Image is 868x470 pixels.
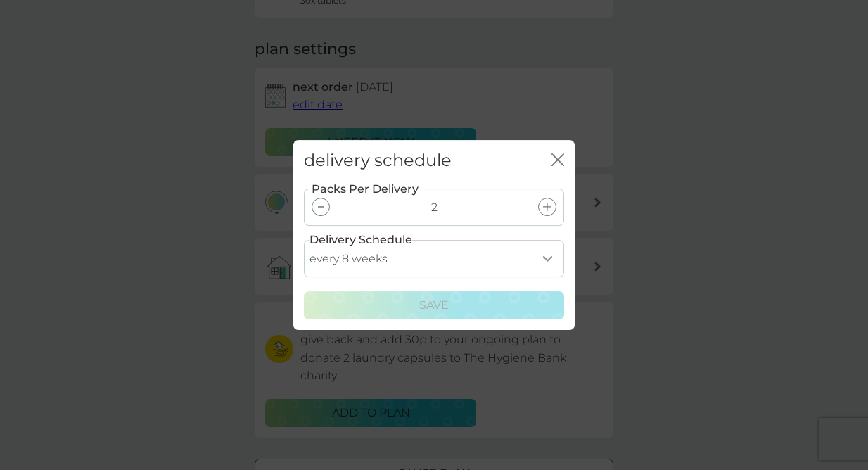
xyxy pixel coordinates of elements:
[304,151,452,171] h2: delivery schedule
[551,153,564,168] button: close
[431,198,438,217] p: 2
[309,231,412,249] label: Delivery Schedule
[304,291,564,319] button: Save
[310,180,420,198] label: Packs Per Delivery
[419,296,449,315] p: Save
